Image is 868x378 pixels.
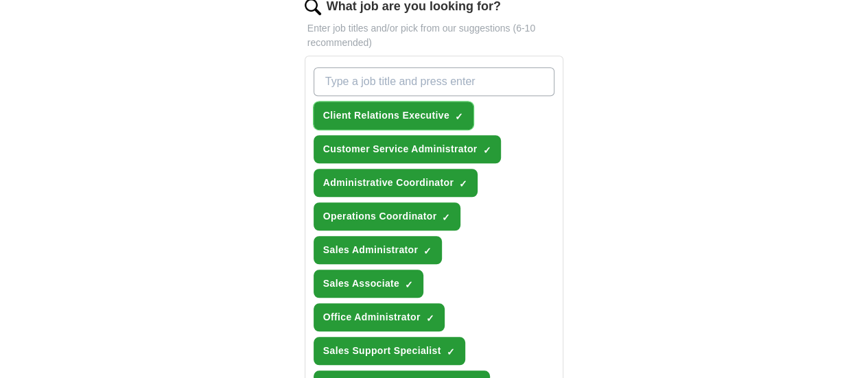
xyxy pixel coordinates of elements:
[314,135,502,163] button: Customer Service Administrator✓
[314,337,465,365] button: Sales Support Specialist✓
[323,108,449,123] span: Client Relations Executive
[314,67,555,96] input: Type a job title and press enter
[323,142,478,156] span: Customer Service Administrator
[323,209,437,224] span: Operations Coordinator
[405,279,413,290] span: ✓
[305,21,564,50] p: Enter job titles and/or pick from our suggestions (6-10 recommended)
[482,145,491,156] span: ✓
[314,303,445,331] button: Office Administrator✓
[323,276,399,291] span: Sales Associate
[314,202,461,231] button: Operations Coordinator✓
[455,111,463,122] span: ✓
[447,346,455,357] span: ✓
[459,178,467,189] span: ✓
[314,169,478,197] button: Administrative Coordinator✓
[323,176,454,190] span: Administrative Coordinator
[323,243,418,257] span: Sales Administrator
[442,212,450,223] span: ✓
[426,313,434,324] span: ✓
[423,246,432,257] span: ✓
[323,344,441,358] span: Sales Support Specialist
[314,236,442,264] button: Sales Administrator✓
[314,270,423,298] button: Sales Associate✓
[314,102,473,130] button: Client Relations Executive✓
[323,310,421,324] span: Office Administrator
